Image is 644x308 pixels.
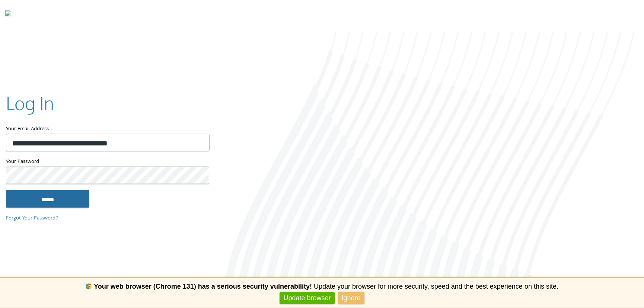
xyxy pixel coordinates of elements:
a: Forgot Your Password? [6,214,58,222]
a: Ignore [338,292,364,304]
img: todyl-logo-dark.svg [5,8,11,23]
b: Your web browser (Chrome 131) has a serious security vulnerability! [94,283,312,290]
h2: Log In [6,91,54,116]
label: Your Password [6,157,209,167]
span: Update your browser for more security, speed and the best experience on this site. [314,283,558,290]
a: Update browser [280,292,334,304]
